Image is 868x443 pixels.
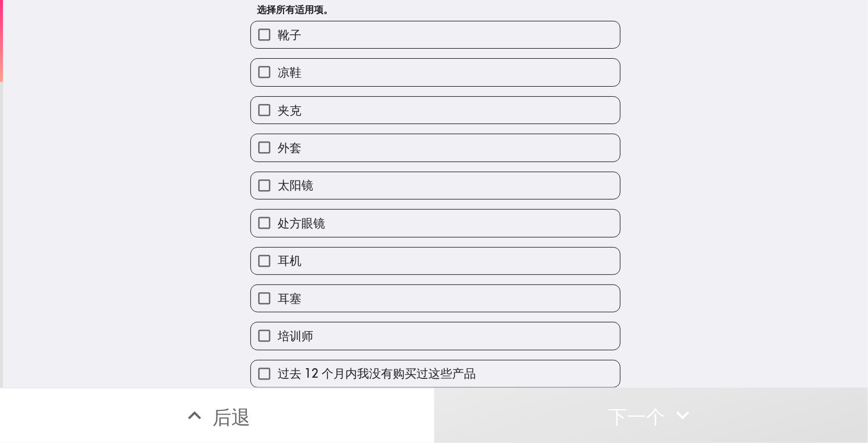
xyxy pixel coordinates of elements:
font: 后退 [212,405,250,429]
font: 处方眼镜 [278,216,325,230]
button: 靴子 [251,21,620,48]
button: 处方眼镜 [251,210,620,236]
font: 选择所有适用项。 [257,4,333,15]
font: 下一个 [608,405,665,429]
font: 夹克 [278,103,301,118]
font: 外套 [278,140,301,155]
button: 凉鞋 [251,59,620,86]
button: 外套 [251,134,620,161]
button: 过去 12 个月内我没有购买过这些产品 [251,360,620,387]
font: 凉鞋 [278,65,301,80]
font: 靴子 [278,27,301,42]
font: 太阳镜 [278,178,313,192]
font: 耳机 [278,253,301,268]
font: 耳塞 [278,291,301,306]
font: 培训师 [278,328,313,343]
button: 培训师 [251,322,620,349]
button: 耳机 [251,248,620,274]
font: 过去 12 个月内我没有购买过这些产品 [278,366,476,381]
button: 夹克 [251,97,620,124]
button: 太阳镜 [251,172,620,199]
button: 耳塞 [251,285,620,312]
